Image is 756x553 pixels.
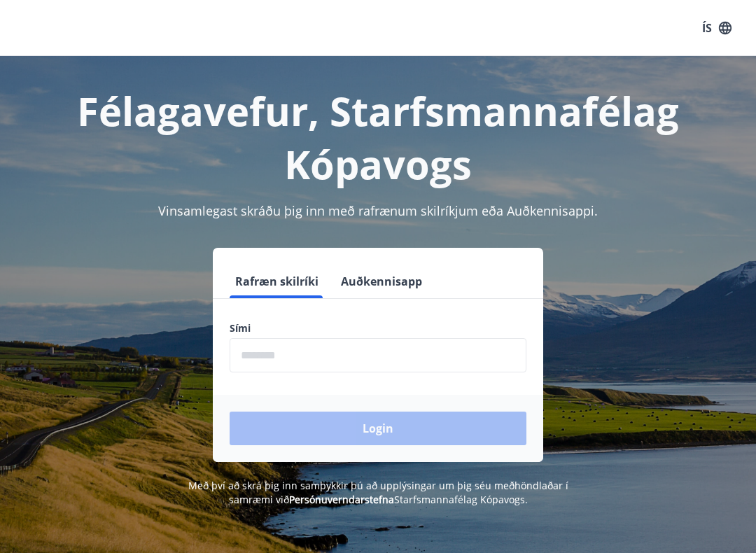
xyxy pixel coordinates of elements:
[335,265,428,298] button: Auðkennisapp
[158,202,598,219] span: Vinsamlegast skráðu þig inn með rafrænum skilríkjum eða Auðkennisappi.
[230,321,526,335] label: Sími
[694,15,739,41] button: ÍS
[188,479,568,506] span: Með því að skrá þig inn samþykkir þú að upplýsingar um þig séu meðhöndlaðar í samræmi við Starfsm...
[17,84,739,190] h1: Félagavefur, Starfsmannafélag Kópavogs
[230,265,324,298] button: Rafræn skilríki
[289,493,394,506] a: Persónuverndarstefna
